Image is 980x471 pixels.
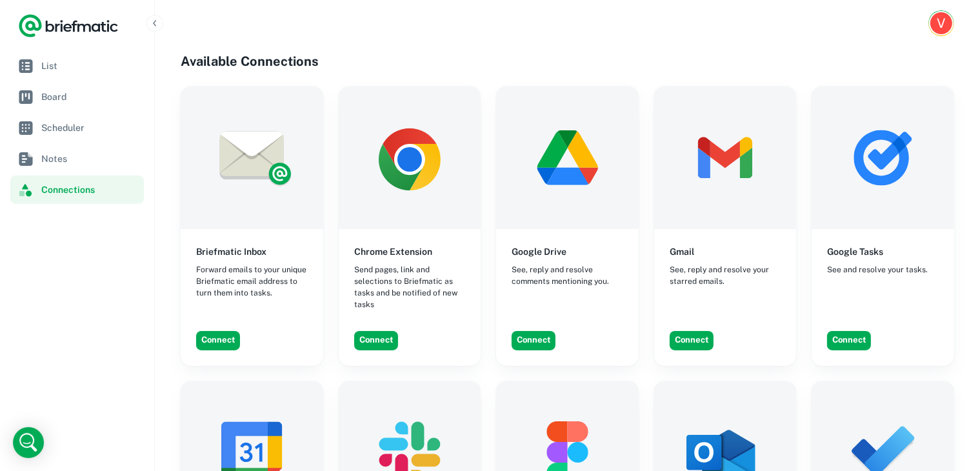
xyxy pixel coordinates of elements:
img: Chrome Extension [339,86,481,229]
button: Connect [827,331,871,350]
div: V [930,12,952,34]
span: See and resolve your tasks. [827,264,928,276]
a: Board [10,83,144,111]
div: Open Intercom Messenger [13,427,44,458]
a: Scheduler [10,114,144,142]
span: See, reply and resolve comments mentioning you. [512,264,623,287]
h6: Chrome Extension [354,245,432,259]
h6: Gmail [670,245,694,259]
h6: Briefmatic Inbox [196,245,266,259]
span: Connections [41,183,139,197]
img: Gmail [654,86,797,229]
img: Google Drive [496,86,639,229]
span: See, reply and resolve your starred emails. [670,264,781,287]
span: Scheduler [41,121,139,135]
img: Google Tasks [812,86,954,229]
button: Connect [354,331,398,350]
button: Connect [512,331,555,350]
button: Connect [196,331,240,350]
a: List [10,52,144,80]
h6: Google Tasks [827,245,883,259]
a: Logo [18,13,119,39]
h6: Google Drive [512,245,566,259]
span: Forward emails to your unique Briefmatic email address to turn them into tasks. [196,264,308,299]
a: Notes [10,145,144,173]
span: Notes [41,152,139,166]
span: Send pages, link and selections to Briefmatic as tasks and be notified of new tasks [354,264,466,310]
h4: Available Connections [181,52,954,71]
button: Account button [928,10,954,36]
a: Connections [10,175,144,204]
button: Connect [670,331,714,350]
span: Board [41,90,139,104]
img: Briefmatic Inbox [181,86,323,229]
span: List [41,59,139,73]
